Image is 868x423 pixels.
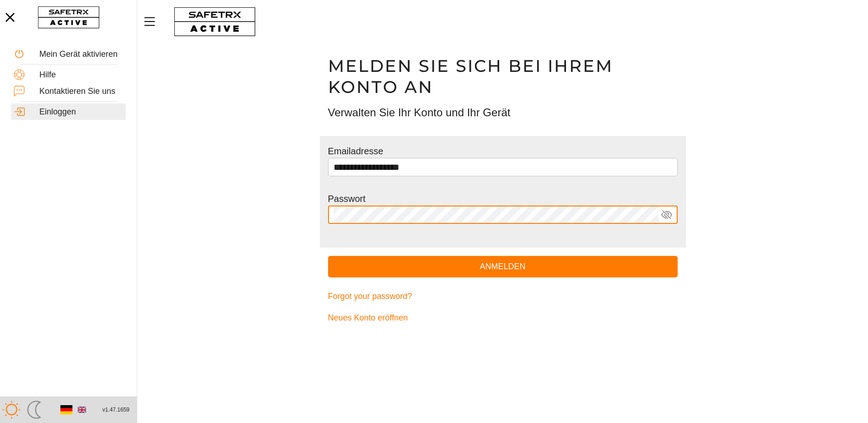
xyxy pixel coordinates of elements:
[74,402,90,418] button: Englishc
[328,256,678,277] button: Anmelden
[102,405,129,415] span: v1.47.1659
[335,260,670,274] span: Anmelden
[328,289,412,304] span: Forgot your password?
[39,70,123,80] div: Hilfe
[2,401,21,419] img: ModeLight.svg
[25,401,43,419] img: ModeDark.svg
[14,86,25,97] img: ContactUs.svg
[328,146,383,156] label: Emailadresse
[59,402,74,418] button: Deutsch
[60,404,72,416] img: de.svg
[78,406,86,414] img: en.svg
[328,286,678,307] a: Forgot your password?
[328,307,678,329] a: Neues Konto eröffnen
[39,49,123,60] div: Mein Gerät aktivieren
[97,402,135,418] button: v1.47.1659
[14,69,25,80] img: Help.svg
[328,311,408,325] span: Neues Konto eröffnen
[328,194,366,204] label: Passwort
[39,87,123,97] div: Kontaktieren Sie uns
[328,55,678,98] h1: Melden Sie sich bei Ihrem Konto an
[39,107,123,117] div: Einloggen
[142,12,165,31] button: MenÜ
[328,105,678,120] h3: Verwalten Sie Ihr Konto und Ihr Gerät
